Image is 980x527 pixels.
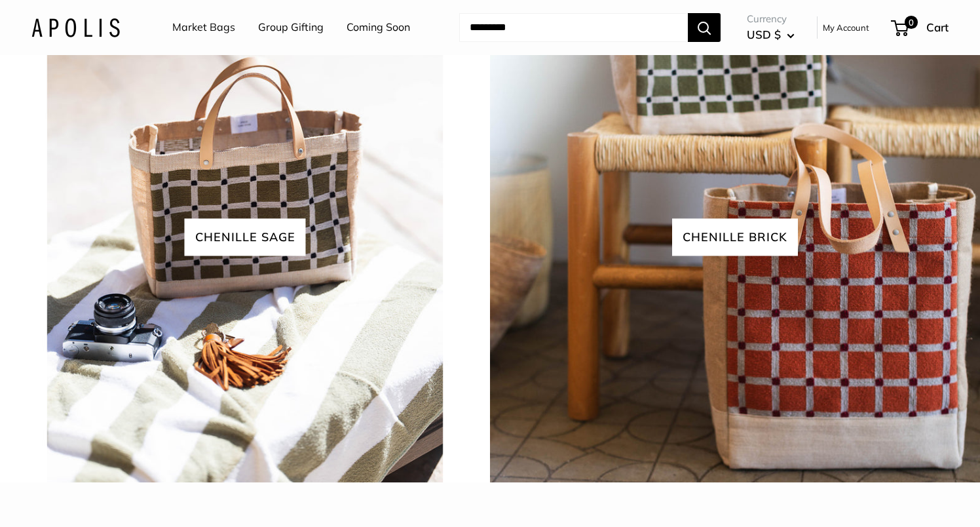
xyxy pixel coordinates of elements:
[905,16,918,29] span: 0
[747,28,781,41] span: USD $
[347,18,410,37] a: Coming Soon
[459,13,688,42] input: Search...
[31,18,120,37] img: Apolis
[747,24,795,45] button: USD $
[185,218,306,256] span: Chenille sage
[258,18,324,37] a: Group Gifting
[688,13,721,42] button: Search
[926,20,949,34] span: Cart
[823,20,869,35] a: My Account
[172,18,235,37] a: Market Bags
[892,17,949,38] a: 0 Cart
[747,10,795,28] span: Currency
[672,218,798,256] span: chenille brick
